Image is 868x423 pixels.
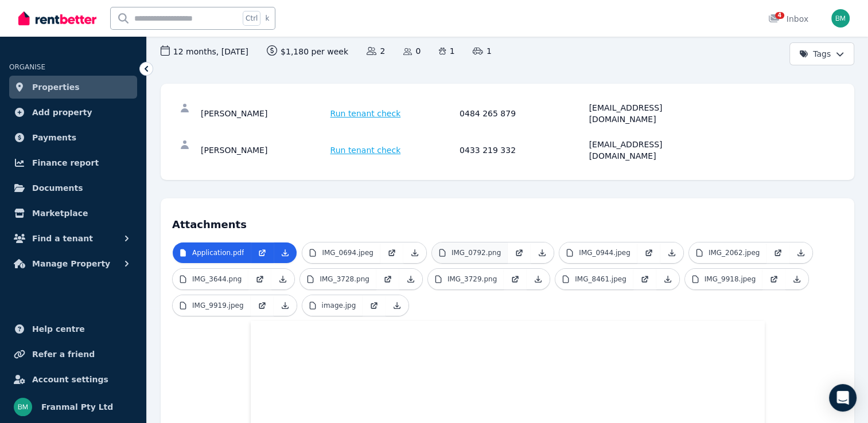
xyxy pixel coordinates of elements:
a: Download Attachment [274,295,297,316]
a: Open in new Tab [504,269,527,289]
a: IMG_3729.png [428,269,504,289]
span: Marketplace [32,206,88,220]
p: IMG_9919.jpeg [192,301,244,310]
div: [PERSON_NAME] [201,102,327,125]
a: IMG_3644.png [173,269,248,289]
a: IMG_2062.jpeg [689,242,767,263]
a: Open in new Tab [508,242,531,263]
p: image.jpg [322,301,356,310]
a: Account settings [9,368,137,391]
a: Application.pdf [173,242,251,263]
a: Open in new Tab [251,295,274,316]
a: IMG_8461.jpeg [555,269,633,289]
a: Open in new Tab [637,242,660,263]
button: Tags [789,42,854,65]
a: Download Attachment [271,269,294,289]
p: IMG_3644.png [192,275,242,284]
div: [EMAIL_ADDRESS][DOMAIN_NAME] [589,139,715,162]
a: Download Attachment [399,269,422,289]
a: Download Attachment [386,295,408,316]
a: Finance report [9,151,137,174]
a: Open in new Tab [363,295,386,316]
a: Open in new Tab [248,269,271,289]
a: IMG_0694.jpeg [302,242,380,263]
span: Ctrl [243,11,260,26]
a: image.jpg [302,295,363,316]
span: Tags [799,48,831,60]
div: [EMAIL_ADDRESS][DOMAIN_NAME] [589,102,715,125]
span: Add property [32,105,92,119]
a: IMG_0792.png [432,242,508,263]
div: [PERSON_NAME] [201,139,327,162]
a: Payments [9,126,137,149]
a: Download Attachment [531,242,554,263]
a: Open in new Tab [762,269,785,289]
span: Manage Property [32,257,110,271]
span: Run tenant check [330,108,401,119]
span: $1,180 per week [267,45,348,57]
span: Documents [32,181,83,195]
a: Download Attachment [656,269,679,289]
button: Manage Property [9,252,137,275]
a: Open in new Tab [633,269,656,289]
a: Help centre [9,318,137,340]
a: Download Attachment [660,242,683,263]
span: Account settings [32,373,108,386]
span: 2 [367,45,385,57]
a: IMG_9919.jpeg [173,295,251,316]
a: IMG_3728.png [300,269,376,289]
span: Help centre [32,322,85,336]
p: IMG_0792.png [451,248,501,257]
img: RentBetter [18,10,96,27]
span: k [265,14,269,23]
a: Download Attachment [785,269,808,289]
span: Run tenant check [330,144,401,156]
a: Download Attachment [274,242,297,263]
a: Download Attachment [527,269,550,289]
button: Find a tenant [9,227,137,250]
span: Refer a friend [32,347,95,361]
div: Open Intercom Messenger [829,384,857,412]
span: Payments [32,131,76,144]
p: IMG_0944.jpeg [579,248,630,257]
span: 4 [775,12,784,19]
a: Refer a friend [9,343,137,366]
img: Franmal Pty Ltd [831,9,850,28]
a: Marketplace [9,202,137,225]
span: Finance report [32,156,99,170]
span: Find a tenant [32,232,93,245]
span: ORGANISE [9,63,45,71]
a: IMG_0944.jpeg [559,242,637,263]
span: 0 [403,45,421,57]
span: 12 months , [DATE] [161,45,248,57]
a: Open in new Tab [251,242,274,263]
img: Franmal Pty Ltd [14,398,32,416]
p: IMG_3728.png [320,275,369,284]
span: Franmal Pty Ltd [41,400,113,414]
h4: Attachments [172,210,843,233]
p: IMG_0694.jpeg [322,248,373,257]
p: IMG_8461.jpeg [575,275,626,284]
a: Open in new Tab [380,242,403,263]
div: Inbox [768,13,808,25]
a: Download Attachment [403,242,426,263]
a: Open in new Tab [766,242,789,263]
span: Properties [32,80,80,94]
div: 0433 219 332 [460,139,586,162]
a: Open in new Tab [376,269,399,289]
a: Properties [9,76,137,99]
a: Download Attachment [789,242,812,263]
div: 0484 265 879 [460,102,586,125]
p: IMG_2062.jpeg [709,248,760,257]
p: IMG_3729.png [447,275,497,284]
span: 1 [473,45,491,57]
a: IMG_9918.jpeg [685,269,763,289]
span: 1 [439,45,454,57]
a: Documents [9,177,137,199]
p: IMG_9918.jpeg [704,275,756,284]
p: Application.pdf [192,248,244,257]
a: Add property [9,101,137,124]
